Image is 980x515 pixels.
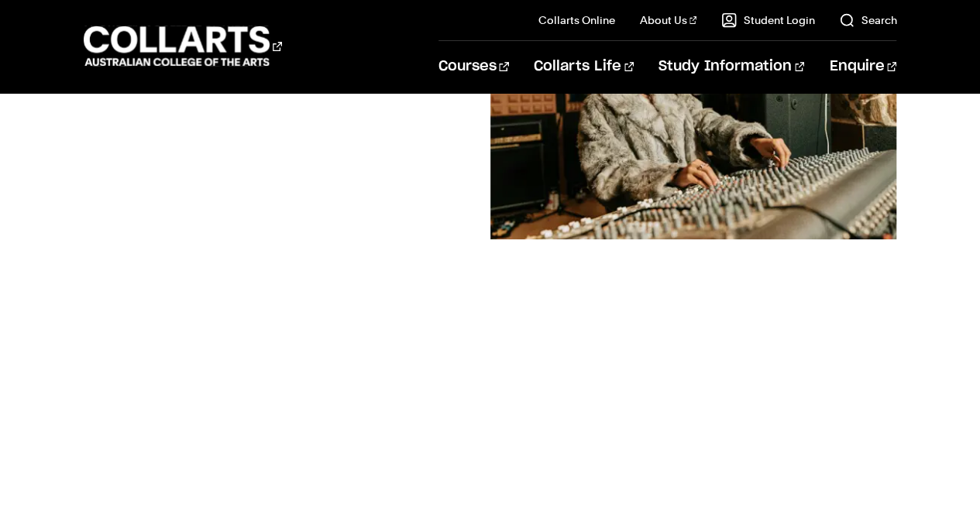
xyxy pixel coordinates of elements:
[538,12,615,28] a: Collarts Online
[534,41,634,92] a: Collarts Life
[721,12,814,28] a: Student Login
[438,41,509,92] a: Courses
[658,41,804,92] a: Study Information
[839,12,896,28] a: Search
[84,24,282,68] div: Go to homepage
[829,41,896,92] a: Enquire
[640,12,697,28] a: About Us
